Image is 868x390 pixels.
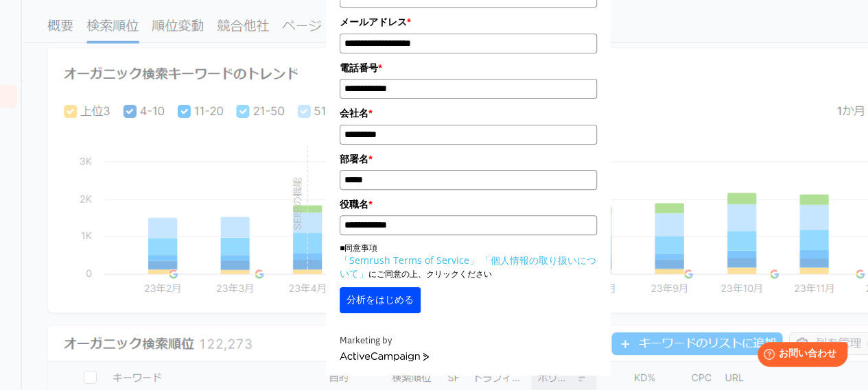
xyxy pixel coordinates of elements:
[340,14,597,29] label: メールアドレス
[340,106,597,121] label: 会社名
[340,287,421,313] button: 分析をはじめる
[340,254,596,280] a: 「個人情報の取り扱いについて」
[340,242,597,280] p: ■同意事項 にご同意の上、クリックください
[340,254,479,267] a: 「Semrush Terms of Service」
[340,197,597,212] label: 役職名
[746,337,853,375] iframe: Help widget launcher
[340,151,597,167] label: 部署名
[340,334,597,348] div: Marketing by
[340,60,597,75] label: 電話番号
